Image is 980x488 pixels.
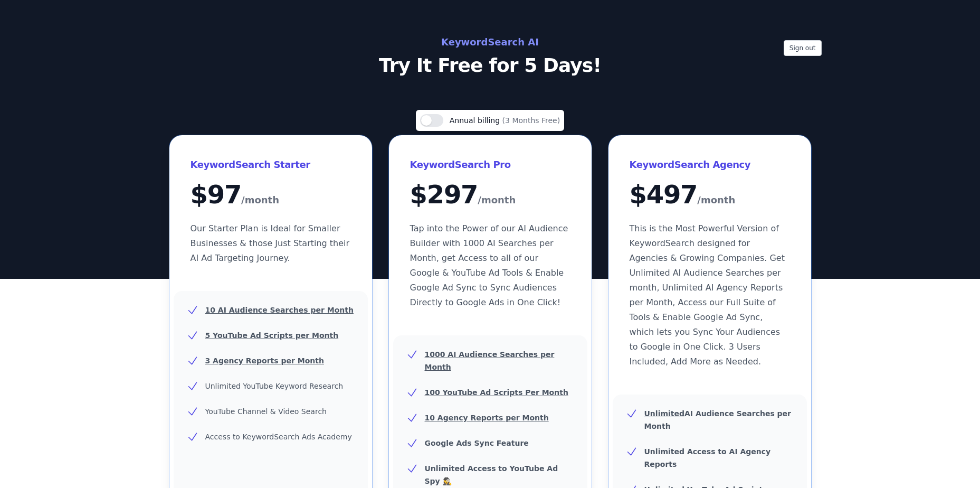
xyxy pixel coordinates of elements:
span: Our Starter Plan is Ideal for Smaller Businesses & those Just Starting their AI Ad Targeting Jour... [191,223,350,263]
b: Unlimited Access to AI Agency Reports [644,447,771,468]
b: Unlimited Access to YouTube Ad Spy 🕵️‍♀️ [425,464,558,485]
span: YouTube Channel & Video Search [205,407,327,416]
h3: KeywordSearch Agency [630,156,790,173]
button: Sign out [784,40,822,56]
span: Annual billing [450,116,502,125]
div: $ 497 [630,182,790,209]
span: Unlimited YouTube Keyword Research [205,382,344,390]
u: 5 YouTube Ad Scripts per Month [205,331,339,340]
u: 3 Agency Reports per Month [205,356,324,365]
div: $ 297 [410,182,570,209]
u: 10 Agency Reports per Month [425,414,549,422]
u: 1000 AI Audience Searches per Month [425,350,555,371]
span: This is the Most Powerful Version of KeywordSearch designed for Agencies & Growing Companies. Get... [630,223,785,367]
u: Unlimited [644,409,685,418]
b: AI Audience Searches per Month [644,409,792,430]
span: Access to KeywordSearch Ads Academy [205,433,352,441]
span: Tap into the Power of our AI Audience Builder with 1000 AI Searches per Month, get Access to all ... [410,223,568,307]
span: /month [697,192,735,209]
h3: KeywordSearch Pro [410,156,570,173]
h2: KeywordSearch AI [254,34,727,51]
b: Google Ads Sync Feature [425,439,529,447]
span: /month [478,192,516,209]
span: (3 Months Free) [502,116,560,125]
span: /month [241,192,279,209]
h3: KeywordSearch Starter [191,156,351,173]
div: $ 97 [191,182,351,209]
u: 10 AI Audience Searches per Month [205,306,354,314]
p: Try It Free for 5 Days! [254,55,727,76]
u: 100 YouTube Ad Scripts Per Month [425,388,568,397]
